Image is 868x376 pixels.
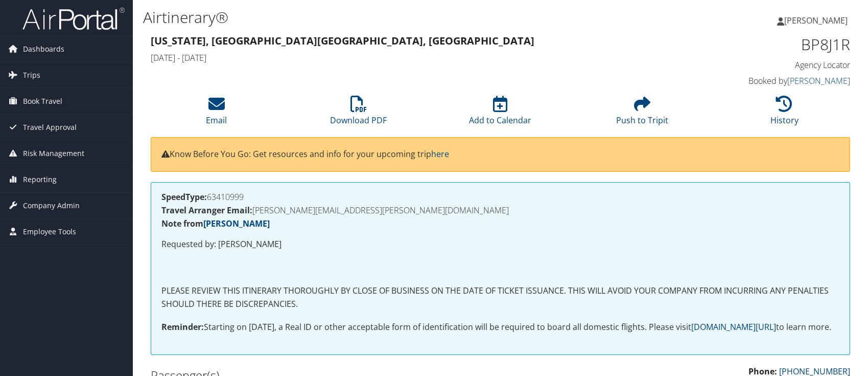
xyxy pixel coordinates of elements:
[23,219,76,245] span: Employee Tools
[161,284,839,311] p: PLEASE REVIEW THIS ITINERARY THOROUGHLY BY CLOSE OF BUSINESS ON THE DATE OF TICKET ISSUANCE. THIS...
[431,148,449,160] a: here
[161,148,839,161] p: Know Before You Go: Get resources and info for your upcoming trip
[23,89,62,114] span: Book Travel
[23,193,80,218] span: Company Admin
[784,15,848,26] span: [PERSON_NAME]
[161,238,839,251] p: Requested by: [PERSON_NAME]
[777,5,858,36] a: [PERSON_NAME]
[330,101,387,126] a: Download PDF
[22,7,125,31] img: airportal-logo.png
[151,34,534,48] strong: [US_STATE], [GEOGRAPHIC_DATA] [GEOGRAPHIC_DATA], [GEOGRAPHIC_DATA]
[161,321,204,333] strong: Reminder:
[23,141,84,166] span: Risk Management
[143,7,620,28] h1: Airtinerary®
[23,115,77,140] span: Travel Approval
[203,218,270,229] a: [PERSON_NAME]
[161,193,839,201] h4: 63410999
[787,75,850,86] a: [PERSON_NAME]
[616,101,668,126] a: Push to Tripit
[23,36,64,62] span: Dashboards
[687,75,850,86] h4: Booked by
[23,167,57,192] span: Reporting
[23,62,40,88] span: Trips
[161,321,839,334] p: Starting on [DATE], a Real ID or other acceptable form of identification will be required to boar...
[151,52,671,63] h4: [DATE] - [DATE]
[687,59,850,71] h4: Agency Locator
[691,321,776,333] a: [DOMAIN_NAME][URL]
[161,218,270,229] strong: Note from
[770,101,799,126] a: History
[469,101,531,126] a: Add to Calendar
[161,205,252,216] strong: Travel Arranger Email:
[161,206,839,214] h4: [PERSON_NAME][EMAIL_ADDRESS][PERSON_NAME][DOMAIN_NAME]
[161,191,207,203] strong: SpeedType:
[206,101,227,126] a: Email
[687,34,850,55] h1: BP8J1R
